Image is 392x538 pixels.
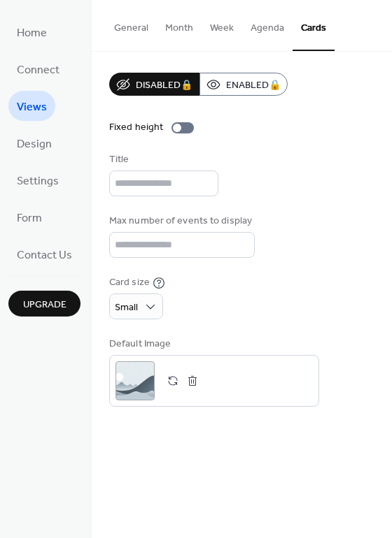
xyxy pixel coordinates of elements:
[17,96,47,118] span: Views
[17,22,47,44] span: Home
[17,133,52,155] span: Design
[17,208,42,229] span: Form
[8,165,67,195] a: Settings
[109,152,216,167] div: Title
[23,298,66,312] span: Upgrade
[8,239,80,269] a: Contact Us
[115,298,138,317] span: Small
[8,128,60,158] a: Design
[109,120,163,135] div: Fixed height
[109,214,252,228] div: Max number of events to display
[8,291,80,317] button: Upgrade
[17,245,72,266] span: Contact Us
[8,54,68,84] a: Connect
[109,337,316,351] div: Default Image
[115,361,155,400] div: ;
[17,170,59,192] span: Settings
[8,17,55,47] a: Home
[109,275,150,290] div: Card size
[8,202,50,232] a: Form
[8,91,55,121] a: Views
[17,59,59,81] span: Connect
